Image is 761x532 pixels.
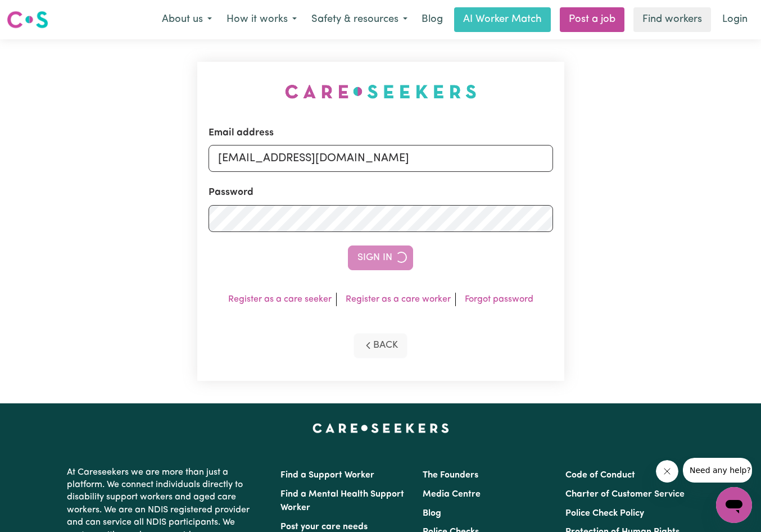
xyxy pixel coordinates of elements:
a: Find a Support Worker [280,471,374,480]
a: Register as a care worker [346,295,451,304]
label: Password [209,185,253,200]
label: Email address [209,126,274,140]
a: Media Centre [423,490,481,499]
a: Careseekers logo [7,7,48,33]
button: How it works [219,8,304,31]
a: Charter of Customer Service [565,490,685,499]
a: Find a Mental Health Support Worker [280,490,404,512]
a: Careseekers home page [312,424,449,433]
a: AI Worker Match [454,7,551,32]
a: Forgot password [465,295,533,304]
a: Login [715,7,754,32]
iframe: Close message [656,460,678,483]
iframe: Button to launch messaging window [716,487,752,523]
a: Blog [423,509,441,518]
a: Blog [415,7,450,32]
a: Find workers [633,7,711,32]
a: The Founders [423,471,478,480]
iframe: Message from company [683,458,752,483]
button: About us [155,8,219,31]
a: Police Check Policy [565,509,644,518]
img: Careseekers logo [7,10,48,30]
a: Register as a care seeker [228,295,332,304]
input: Email address [209,145,553,172]
a: Post your care needs [280,522,368,531]
a: Post a job [560,7,624,32]
button: Safety & resources [304,8,415,31]
a: Code of Conduct [565,471,635,480]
